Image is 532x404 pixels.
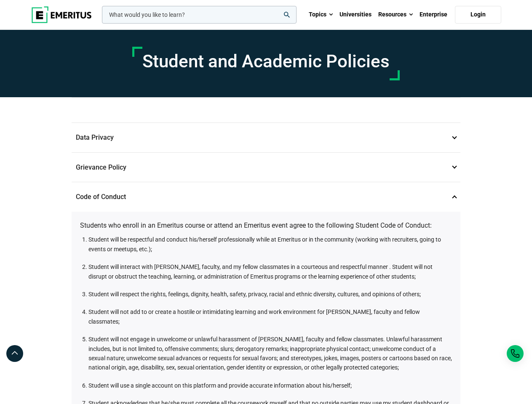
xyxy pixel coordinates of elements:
[88,307,452,326] li: Student will not add to or create a hostile or intimidating learning and work environment for [PE...
[88,262,452,281] li: Student will interact with [PERSON_NAME], faculty, and my fellow classmates in a courteous and re...
[80,220,452,231] p: Students who enroll in an Emeritus course or attend an Emeritus event agree to the following Stud...
[72,123,460,152] p: Data Privacy
[88,381,452,390] li: Student will use a single account on this platform and provide accurate information about his/her...
[142,51,390,72] h1: Student and Academic Policies
[455,6,501,24] a: Login
[88,290,452,299] li: Student will respect the rights, feelings, dignity, health, safety, privacy, racial and ethnic di...
[72,153,460,182] p: Grievance Policy
[88,235,452,254] li: Student will be respectful and conduct his/herself professionally while at Emeritus or in the com...
[72,182,460,212] p: Code of Conduct
[102,6,297,24] input: woocommerce-product-search-field-0
[88,335,452,372] li: Student will not engage in unwelcome or unlawful harassment of [PERSON_NAME], faculty and fellow ...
